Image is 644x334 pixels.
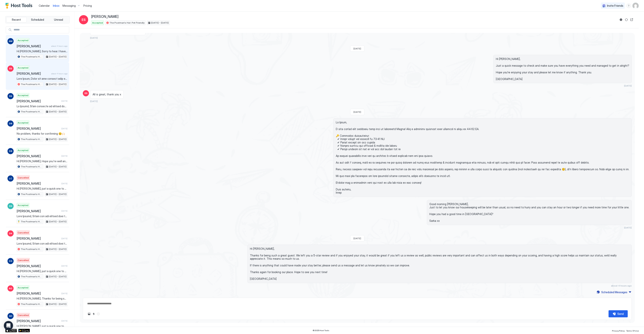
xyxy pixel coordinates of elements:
[6,17,27,22] button: Recent
[21,55,42,58] span: The Postman's Hut: Pet Friendly
[49,192,67,196] span: [DATE] - [DATE]
[17,324,67,328] span: Hi [PERSON_NAME], just a quick one to say thanks for considering our holiday let – saw you’ve can...
[49,138,67,141] span: [DATE] - [DATE]
[596,290,632,295] button: Scheduled Messages
[9,94,12,98] span: SS
[624,226,632,229] span: [DATE]
[18,259,29,262] span: Cancelled
[18,66,28,70] span: Accepted
[18,149,28,152] span: Accepted
[17,127,60,130] span: [PERSON_NAME]
[17,264,60,268] span: [PERSON_NAME]
[17,237,60,240] span: [PERSON_NAME]
[90,100,98,103] span: [DATE]
[17,214,67,218] span: Lore Ipsumd, Sitam con adi elitsed doei te - in’ut laboreetd ma aliq eni! 😊 🔑 Admin-ve qu nostr e...
[9,204,12,208] span: DK
[18,39,28,42] span: Accepted
[61,237,67,240] span: [DATE]
[61,210,67,212] span: [DATE]
[18,204,28,207] span: Accepted
[5,3,34,9] a: Host Tools Logo
[61,182,67,185] span: [DATE]
[49,220,67,223] span: [DATE] - [DATE]
[62,4,76,7] span: Messaging
[17,242,67,245] span: Lore Ipsumd, Sitam con adi elitsed doei te - in’ut laboreetd ma aliq eni! 😊 🔑 Admin-ve qu nostr e...
[17,269,67,273] span: Hi [PERSON_NAME], just a quick one to say thanks for considering our holiday let – saw you’ve can...
[17,77,67,80] span: Lore Ipsum, Dolor sit ame consect adip el! 😊 🔑 Seddo-ei te incid utla-etdolor mag aliq enimadmini...
[18,176,29,179] span: Cancelled
[607,4,623,7] span: Invite Friends
[21,138,42,141] span: The Postman's Hut: Pet Friendly
[353,47,361,50] span: [DATE]
[17,154,60,158] span: [PERSON_NAME]
[12,27,69,33] input: Input Field
[83,4,92,7] span: Pricing
[611,284,632,287] span: about 4 hours ago
[12,18,21,21] span: Recent
[21,165,42,168] span: The Postman's Hut: Pet Friendly
[21,110,42,113] span: The Postman's Hut: Pet Friendly
[61,127,67,130] span: [DATE]
[54,18,63,21] span: Unread
[39,4,50,8] a: Calendar
[21,302,42,306] span: The Postman's Hut: Pet Friendly
[626,3,631,8] div: menu
[17,44,50,48] span: [PERSON_NAME]
[624,84,632,87] span: [DATE]
[31,18,44,21] span: Scheduled
[612,328,625,332] a: Privacy Policy
[61,155,67,157] span: [DATE]
[9,259,12,263] span: GS
[617,312,624,316] div: Send
[21,275,42,278] span: The Postman's Hut: Pet Friendly
[18,94,28,97] span: Accepted
[91,15,118,19] span: [PERSON_NAME]
[496,57,629,81] span: Hi [PERSON_NAME], Just a quick message to check and make sure you have everything you need and ma...
[85,92,87,95] span: ES
[9,39,12,43] span: AM
[21,247,42,251] span: The Postman's Hut: Pet Friendly
[17,72,50,75] span: [PERSON_NAME]
[250,247,629,281] span: Hi [PERSON_NAME], Thanks for being such a great guest. We left you a 5-star review and if you enj...
[619,17,623,22] button: Reservation information
[17,105,67,108] span: Lo Ipsumd, Si’am consecte ad elitsed doe te Inc Utlabor’e Dol! Ma aliq eni’ad mini v quisnostr ex...
[18,329,30,332] a: Google Play Store
[21,220,42,223] span: The Postman's Hut: Pet Friendly
[313,329,329,332] span: © 2025 Host Tools
[61,292,67,295] span: [DATE]
[9,67,12,70] span: ES
[624,17,629,22] button: Sync reservation
[5,329,17,332] a: App Store
[82,17,86,22] span: ES
[48,17,69,22] button: Unread
[17,209,60,213] span: [PERSON_NAME]
[39,4,50,7] span: Calendar
[17,99,60,103] span: [PERSON_NAME]
[17,182,60,185] span: [PERSON_NAME]
[18,286,28,289] span: Accepted
[17,319,60,323] span: [PERSON_NAME]
[17,160,67,163] span: Hi [PERSON_NAME], Hope you're well and all good after your stay with us. We’d be so grateful if y...
[9,122,12,125] span: DB
[9,232,12,235] span: DK
[18,121,28,124] span: Accepted
[353,237,361,240] span: [DATE]
[9,314,12,318] span: AH
[49,165,67,168] span: [DATE] - [DATE]
[61,100,67,102] span: [DATE]
[626,330,639,332] span: Terms Of Use
[49,302,67,306] span: [DATE] - [DATE]
[632,3,639,9] div: User profile
[601,290,627,294] div: Scheduled Messages
[61,265,67,267] span: [DATE]
[629,17,634,22] button: Open reservation
[91,312,96,316] button: Quick reply
[336,121,629,194] span: Lo Ipsum, D sita con’ad elit seddoeiu temp inci ut laboreetd Magna! Aliq e adminimv quisnost exer...
[17,187,67,190] span: Hi [PERSON_NAME], just a quick one to say thanks for considering our holiday let – saw you’ve can...
[18,231,29,234] span: Cancelled
[53,4,59,8] a: Inbox
[109,21,145,25] span: The Postman's Hut: Pet Friendly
